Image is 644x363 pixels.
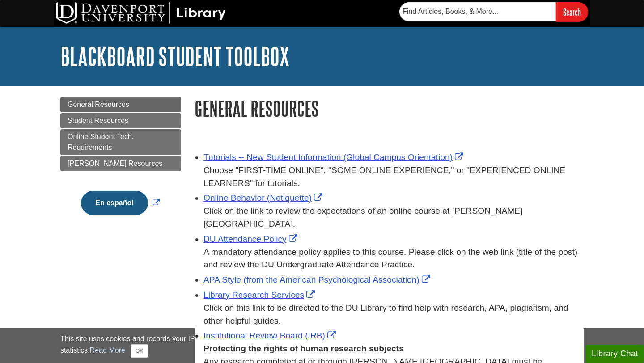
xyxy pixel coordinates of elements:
div: Guide Page Menu [60,97,181,230]
div: Click on this link to be directed to the DU Library to find help with research, APA, plagiarism, ... [203,302,584,328]
a: Link opens in new window [203,152,466,162]
a: Link opens in new window [203,331,338,340]
a: Read More [90,346,125,354]
button: Close [131,344,148,358]
button: Library Chat [586,345,644,363]
img: DU Library [56,2,226,24]
a: Link opens in new window [203,234,300,244]
strong: Protecting the rights of human research subjects [203,344,404,353]
a: Student Resources [60,113,181,128]
span: Online Student Tech. Requirements [68,133,134,151]
a: Link opens in new window [203,275,432,284]
input: Find Articles, Books, & More... [399,2,556,21]
div: A mandatory attendance policy applies to this course. Please click on the web link (title of the ... [203,246,584,272]
form: Searches DU Library's articles, books, and more [399,2,588,21]
h1: General Resources [195,97,584,120]
div: This site uses cookies and records your IP address for usage statistics. Additionally, we use Goo... [60,333,584,358]
a: General Resources [60,97,181,112]
span: Student Resources [68,117,128,124]
a: Online Student Tech. Requirements [60,129,181,155]
a: Link opens in new window [79,199,161,207]
a: [PERSON_NAME] Resources [60,156,181,171]
a: Blackboard Student Toolbox [60,42,289,70]
div: Choose "FIRST-TIME ONLINE", "SOME ONLINE EXPERIENCE," or "EXPERIENCED ONLINE LEARNERS" for tutori... [203,164,584,190]
span: [PERSON_NAME] Resources [68,160,163,167]
div: Click on the link to review the expectations of an online course at [PERSON_NAME][GEOGRAPHIC_DATA]. [203,205,584,231]
input: Search [556,2,588,21]
a: Link opens in new window [203,290,317,300]
a: Link opens in new window [203,193,325,203]
span: General Resources [68,101,129,108]
button: En español [81,191,148,215]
